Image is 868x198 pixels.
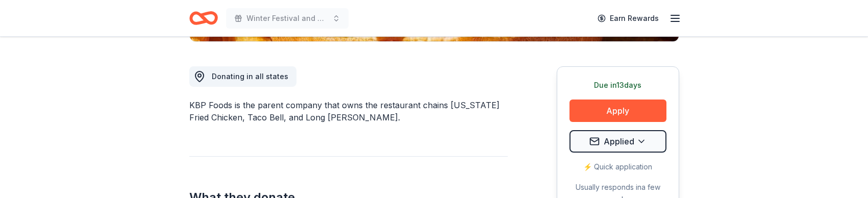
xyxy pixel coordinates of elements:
[189,6,218,30] a: Home
[604,135,634,148] span: Applied
[189,99,508,123] div: KBP Foods is the parent company that owns the restaurant chains [US_STATE] Fried Chicken, Taco Be...
[569,79,666,91] div: Due in 13 days
[212,72,288,81] span: Donating in all states
[226,8,349,29] button: Winter Festival and Silent Auction
[246,12,328,24] span: Winter Festival and Silent Auction
[569,130,666,153] button: Applied
[569,161,666,173] div: ⚡️ Quick application
[591,9,665,28] a: Earn Rewards
[569,100,666,122] button: Apply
